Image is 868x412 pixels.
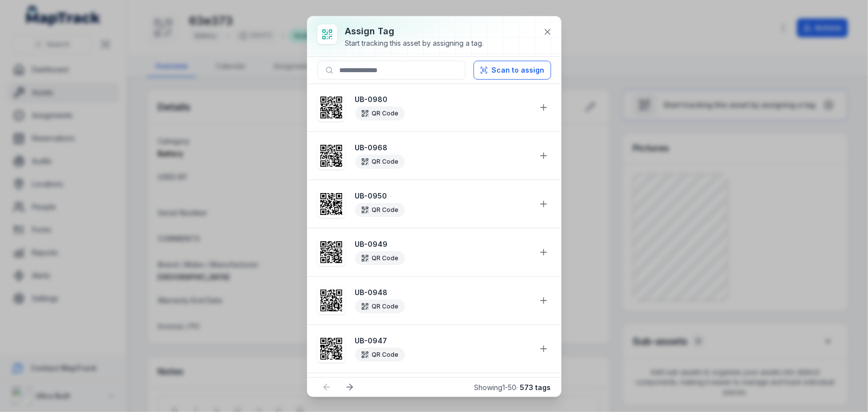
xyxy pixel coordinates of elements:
div: Start tracking this asset by assigning a tag. [345,38,484,48]
strong: UB-0980 [355,95,530,104]
strong: UB-0947 [355,336,530,346]
strong: UB-0949 [355,239,530,249]
span: Showing 1 - 50 · [475,383,551,392]
div: QR Code [355,251,405,265]
div: QR Code [355,300,405,313]
div: QR Code [355,106,405,120]
strong: UB-0948 [355,288,530,298]
h3: Assign tag [345,24,484,38]
div: QR Code [355,348,405,362]
strong: 573 tags [520,383,551,392]
div: QR Code [355,155,405,169]
strong: UB-0950 [355,191,530,201]
button: Scan to assign [474,61,551,80]
div: QR Code [355,203,405,217]
strong: UB-0968 [355,143,530,153]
